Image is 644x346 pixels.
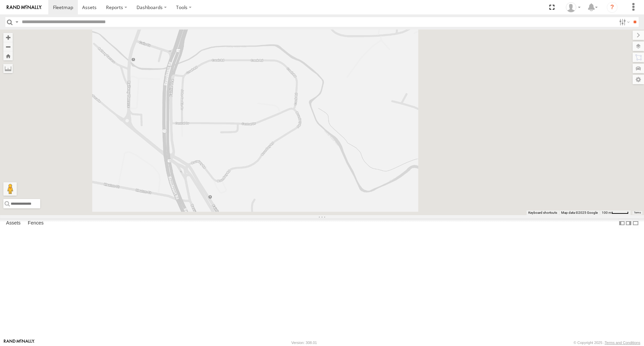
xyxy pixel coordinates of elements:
label: Search Query [14,17,19,27]
a: Terms (opens in new tab) [634,211,641,214]
label: Search Filter Options [616,17,631,27]
button: Keyboard shortcuts [528,210,557,215]
label: Map Settings [633,75,644,84]
button: Zoom in [3,33,13,42]
button: Zoom Home [3,51,13,60]
a: Visit our Website [4,339,35,346]
button: Drag Pegman onto the map to open Street View [3,182,17,196]
label: Hide Summary Table [632,218,639,228]
label: Measure [3,64,13,73]
span: 100 m [602,211,611,214]
i: ? [607,2,618,13]
label: Fences [24,219,47,228]
button: Map Scale: 100 m per 47 pixels [600,210,631,215]
button: Zoom out [3,42,13,51]
a: Terms and Conditions [605,341,640,345]
img: rand-logo.svg [7,5,42,10]
div: Marco DiBenedetto [563,2,583,12]
label: Assets [3,219,24,228]
div: © Copyright 2025 - [574,341,640,345]
div: Version: 308.01 [291,341,317,345]
span: Map data ©2025 Google [561,211,598,214]
label: Dock Summary Table to the Left [619,218,625,228]
label: Dock Summary Table to the Right [625,218,632,228]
